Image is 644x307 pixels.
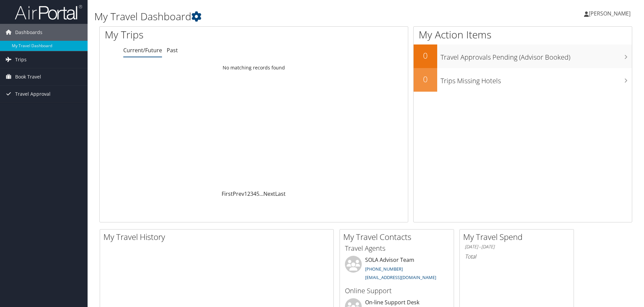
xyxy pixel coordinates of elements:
[465,253,569,260] h6: Total
[414,50,437,61] h2: 0
[94,9,456,24] h1: My Travel Dashboard
[414,28,632,42] h1: My Action Items
[15,51,27,68] span: Trips
[463,231,574,243] h2: My Travel Spend
[589,10,631,17] span: [PERSON_NAME]
[15,86,51,102] span: Travel Approval
[15,24,42,41] span: Dashboards
[345,244,449,253] h3: Travel Agents
[105,28,275,42] h1: My Trips
[414,68,632,92] a: 0Trips Missing Hotels
[167,47,178,54] a: Past
[123,47,162,54] a: Current/Future
[345,286,449,296] h3: Online Support
[250,190,253,197] a: 3
[259,190,263,197] span: …
[414,73,437,85] h2: 0
[263,190,275,197] a: Next
[247,190,250,197] a: 2
[343,231,454,243] h2: My Travel Contacts
[103,231,333,243] h2: My Travel History
[465,244,569,250] h6: [DATE] - [DATE]
[441,49,632,62] h3: Travel Approvals Pending (Advisor Booked)
[253,190,256,197] a: 4
[15,68,41,85] span: Book Travel
[365,266,403,272] a: [PHONE_NUMBER]
[222,190,233,197] a: First
[414,44,632,68] a: 0Travel Approvals Pending (Advisor Booked)
[233,190,244,197] a: Prev
[244,190,247,197] a: 1
[100,62,408,74] td: No matching records found
[15,4,82,20] img: airportal-logo.png
[275,190,286,197] a: Last
[256,190,259,197] a: 5
[342,256,452,283] li: SOLA Advisor Team
[441,73,632,86] h3: Trips Missing Hotels
[584,3,637,24] a: [PERSON_NAME]
[365,274,436,280] a: [EMAIL_ADDRESS][DOMAIN_NAME]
